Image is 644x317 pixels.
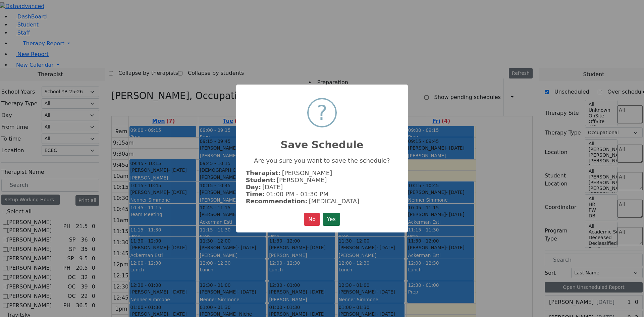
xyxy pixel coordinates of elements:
span: 01:00 PM - 01:30 PM [266,191,328,198]
strong: Day: [246,183,261,191]
span: [PERSON_NAME] [277,176,327,183]
h2: Save Schedule [236,131,408,151]
strong: Therapist: [246,169,281,176]
span: [PERSON_NAME] [282,169,332,176]
strong: Recommendation: [246,198,308,205]
p: Are you sure you want to save the schedule? [246,157,398,164]
span: [MEDICAL_DATA] [309,198,359,205]
strong: Time: [246,191,265,198]
button: Yes [323,213,340,226]
div: ? [317,99,327,126]
span: [DATE] [262,183,283,191]
button: No [304,213,320,226]
strong: Student: [246,176,275,183]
